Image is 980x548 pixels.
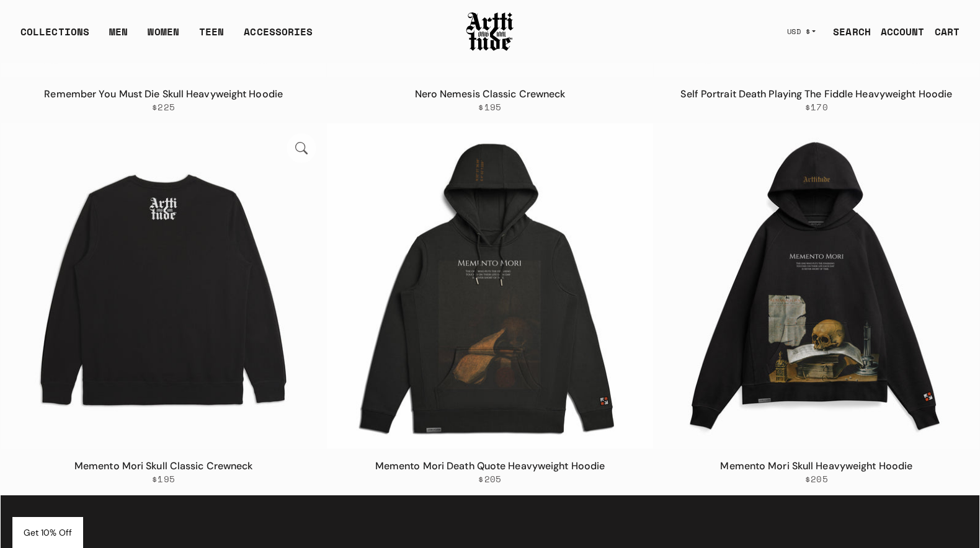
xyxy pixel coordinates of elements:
[935,24,960,39] div: CART
[680,87,952,100] a: Self Portrait Death Playing The Fiddle Heavyweight Hoodie
[925,19,960,44] a: Open cart
[478,474,501,485] span: $205
[327,123,653,449] img: Memento Mori Death Quote Heavyweight Hoodie
[1,123,326,449] a: Memento Mori Skull Classic CrewneckMemento Mori Skull Classic Crewneck
[654,123,979,449] img: Memento Mori Skull Heavyweight Hoodie
[152,474,175,485] span: $195
[805,474,828,485] span: $205
[375,459,605,472] a: Memento Mori Death Quote Heavyweight Hoodie
[654,123,979,449] a: Memento Mori Skull Heavyweight HoodieMemento Mori Skull Heavyweight Hoodie
[871,19,925,44] a: ACCOUNT
[199,24,224,49] a: TEEN
[24,527,72,538] span: Get 10% Off
[415,87,566,100] a: Nero Nemesis Classic Crewneck
[478,102,501,113] span: $195
[823,19,871,44] a: SEARCH
[465,11,515,53] img: Arttitude
[244,24,313,49] div: ACCESSORIES
[148,24,179,49] a: WOMEN
[44,87,283,100] a: Remember You Must Die Skull Heavyweight Hoodie
[780,18,824,45] button: USD $
[720,459,912,472] a: Memento Mori Skull Heavyweight Hoodie
[327,123,653,449] a: Memento Mori Death Quote Heavyweight HoodieMemento Mori Death Quote Heavyweight Hoodie
[74,459,253,472] a: Memento Mori Skull Classic Crewneck
[11,24,323,49] ul: Main navigation
[152,102,175,113] span: $225
[20,24,89,49] div: COLLECTIONS
[109,24,128,49] a: MEN
[12,517,83,548] div: Get 10% Off
[787,27,811,37] span: USD $
[805,102,828,113] span: $170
